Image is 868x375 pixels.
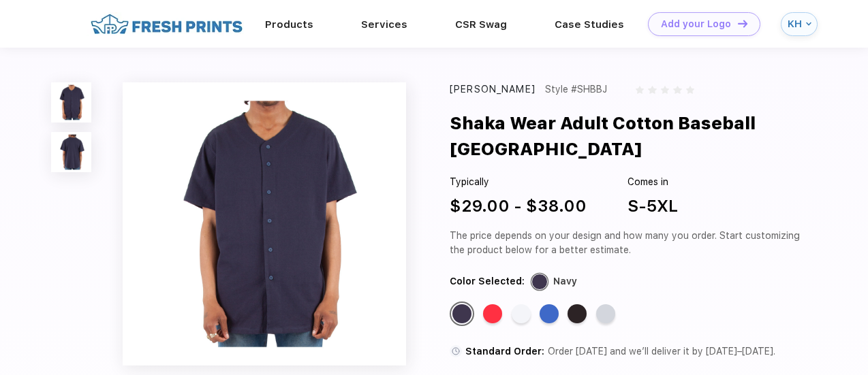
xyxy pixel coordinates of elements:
[738,20,747,27] img: DT
[450,229,805,257] div: The price depends on your design and how many you order. Start customizing the product below for ...
[450,345,462,357] img: standard order
[452,304,471,323] div: Navy
[450,194,587,218] div: $29.00 - $38.00
[450,274,525,289] div: Color Selected:
[512,304,531,323] div: White
[465,346,544,357] span: Standard Order:
[545,82,607,97] div: Style #SHBBJ
[548,346,775,357] span: Order [DATE] and we’ll deliver it by [DATE]–[DATE].
[123,82,406,365] img: func=resize&h=640
[87,12,247,36] img: fo%20logo%202.webp
[806,21,811,27] img: arrow_down_blue.svg
[648,86,656,94] img: gray_star.svg
[661,18,731,30] div: Add your Logo
[450,175,587,189] div: Typically
[51,82,91,123] img: func=resize&h=100
[540,304,559,323] div: Royal
[483,304,502,323] div: Red
[450,110,840,163] div: Shaka Wear Adult Cotton Baseball [GEOGRAPHIC_DATA]
[361,18,407,31] a: Services
[661,86,669,94] img: gray_star.svg
[627,194,678,218] div: S-5XL
[553,274,577,289] div: Navy
[265,18,313,31] a: Products
[568,304,587,323] div: Black
[788,18,803,30] div: KH
[627,175,678,189] div: Comes in
[455,18,507,31] a: CSR Swag
[596,304,615,323] div: Heather Grey
[636,86,644,94] img: gray_star.svg
[450,82,536,97] div: [PERSON_NAME]
[51,132,91,172] img: func=resize&h=100
[686,86,694,94] img: gray_star.svg
[673,86,681,94] img: gray_star.svg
